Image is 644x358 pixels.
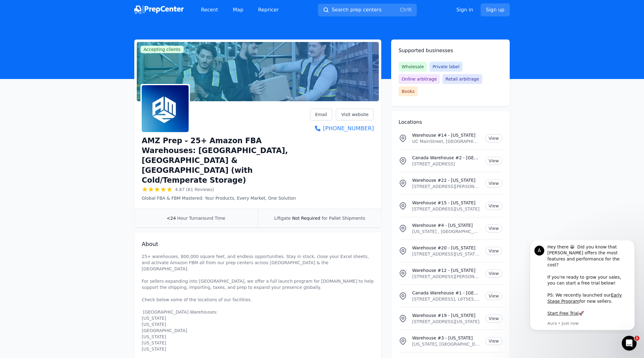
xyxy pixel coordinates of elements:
[336,109,374,120] a: Visit website
[485,202,502,210] a: View
[412,245,480,251] p: Warehouse #20 - [US_STATE]
[521,240,644,334] iframe: Intercom notifications message
[318,4,417,16] button: Search prep centersCtrlK
[27,4,110,76] div: Hey there 😀 Did you know that [PERSON_NAME] offers the most features and performance for the cost...
[167,216,176,221] span: <24
[412,222,480,228] p: Warehouse #4 - [US_STATE]
[412,155,480,161] p: Canada Warehouse #2 - [GEOGRAPHIC_DATA]
[58,70,63,75] b: 🚀
[27,80,110,86] p: Message from Aura, sent Just now
[442,74,482,84] span: Retail arbitrage
[412,251,480,257] p: [STREET_ADDRESS][US_STATE][US_STATE]
[485,337,502,345] a: View
[175,186,214,193] span: 4.87 (61 Reviews)
[485,157,502,165] a: View
[429,62,462,72] span: Private label
[142,240,374,248] h2: About
[412,273,480,280] p: [STREET_ADDRESS][PERSON_NAME][US_STATE]
[412,290,480,296] p: Canada Warehouse #1 - [GEOGRAPHIC_DATA]
[142,85,189,132] img: AMZ Prep - 25+ Amazon FBA Warehouses: US, Canada & UK (with Cold/Temperate Storage)
[622,336,637,351] iframe: Intercom live chat
[412,335,480,341] p: Warehouse #3 - [US_STATE]
[274,216,291,221] span: Liftgate
[399,47,502,54] h2: Supported businesses
[400,7,408,13] kbd: Ctrl
[412,267,480,273] p: Warehouse #12 - [US_STATE]
[292,216,320,221] span: Not Required
[310,124,374,133] a: [PHONE_NUMBER]
[14,5,24,15] div: Profile image for Aura
[332,6,381,14] span: Search prep centers
[142,136,310,185] h1: AMZ Prep - 25+ Amazon FBA Warehouses: [GEOGRAPHIC_DATA], [GEOGRAPHIC_DATA] & [GEOGRAPHIC_DATA] (w...
[196,4,223,16] a: Recent
[485,314,502,323] a: View
[228,4,248,16] a: Map
[485,224,502,232] a: View
[140,46,184,53] span: Accepting clients
[399,62,427,72] span: Wholesale
[485,179,502,187] a: View
[322,216,365,221] span: for Pallet Shipments
[412,296,480,302] p: [STREET_ADDRESS], L6T5E5, [GEOGRAPHIC_DATA]
[134,6,184,14] img: PrepCenter
[409,7,412,13] kbd: K
[399,74,440,84] span: Online arbitrage
[399,119,502,126] h2: Locations
[142,195,310,201] p: Global FBA & FBM Mastered: Your Products, Every Market, One Solution
[481,3,510,16] a: Sign up
[456,6,473,14] a: Sign in
[485,269,502,277] a: View
[412,138,480,144] p: UC MainStreet, [GEOGRAPHIC_DATA], [GEOGRAPHIC_DATA], [US_STATE][GEOGRAPHIC_DATA], [GEOGRAPHIC_DATA]
[412,312,480,318] p: Warehouse #19 - [US_STATE]
[177,216,225,221] span: Hour Turnaround Time
[412,206,480,212] p: [STREET_ADDRESS][US_STATE]
[485,292,502,300] a: View
[27,70,58,75] a: Start Free Trial
[310,109,332,120] a: Email
[412,341,480,347] p: [US_STATE], [GEOGRAPHIC_DATA]
[485,247,502,255] a: View
[412,177,480,183] p: Warehouse #22 - [US_STATE]
[399,86,418,96] span: Books
[27,4,110,79] div: Message content
[412,318,480,325] p: [STREET_ADDRESS][US_STATE]
[634,336,639,341] span: 1
[412,132,480,138] p: Warehouse #14 - [US_STATE]
[412,228,480,235] p: [US_STATE] , [GEOGRAPHIC_DATA]
[412,183,480,189] p: [STREET_ADDRESS][PERSON_NAME][US_STATE]
[253,4,284,16] a: Repricer
[412,200,480,206] p: Warehouse #15 - [US_STATE]
[412,161,480,167] p: [STREET_ADDRESS]
[485,134,502,142] a: View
